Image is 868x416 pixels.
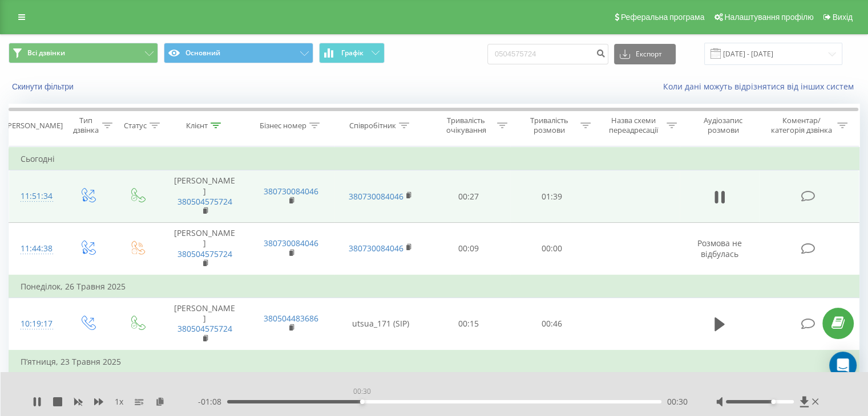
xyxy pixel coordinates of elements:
[667,396,688,407] span: 00:30
[124,121,147,130] div: Статус
[510,298,593,350] td: 00:46
[162,170,248,223] td: [PERSON_NAME]
[177,323,232,334] a: 380504575724
[771,399,776,404] div: Accessibility label
[9,43,158,63] button: Всі дзвінки
[115,396,123,407] span: 1 x
[510,223,593,275] td: 00:00
[690,116,757,135] div: Аудіозапис розмови
[360,399,365,404] div: Accessibility label
[177,196,232,207] a: 380504575724
[351,384,373,399] div: 00:30
[72,116,99,135] div: Тип дзвінка
[427,298,510,350] td: 00:15
[520,116,578,135] div: Тривалість розмови
[768,116,834,135] div: Коментар/категорія дзвінка
[260,121,306,130] div: Бізнес номер
[349,243,403,254] a: 380730084046
[264,238,318,248] a: 380730084046
[162,298,248,350] td: [PERSON_NAME]
[162,223,248,275] td: [PERSON_NAME]
[510,170,593,223] td: 01:39
[21,185,51,207] div: 11:51:34
[21,313,51,335] div: 10:19:17
[663,81,859,92] a: Коли дані можуть відрізнятися вiд інших систем
[5,121,63,130] div: [PERSON_NAME]
[334,298,427,350] td: utsua_171 (SIP)
[341,49,364,57] span: Графік
[264,313,318,324] a: 380504483686
[319,43,385,63] button: Графік
[697,238,742,259] span: Розмова не відбулась
[9,81,79,92] button: Скинути фільтри
[438,116,495,135] div: Тривалість очікування
[349,191,403,202] a: 380730084046
[9,350,859,373] td: П’ятниця, 23 Травня 2025
[27,48,65,58] span: Всі дзвінки
[264,186,318,197] a: 380730084046
[9,148,859,170] td: Сьогодні
[9,275,859,298] td: Понеділок, 26 Травня 2025
[724,13,813,22] span: Налаштування профілю
[186,121,208,130] div: Клієнт
[349,121,396,130] div: Співробітник
[21,238,51,260] div: 11:44:38
[487,44,608,64] input: Пошук за номером
[604,116,664,135] div: Назва схеми переадресації
[427,170,510,223] td: 00:27
[164,43,313,63] button: Основний
[177,248,232,259] a: 380504575724
[833,13,853,22] span: Вихід
[198,396,227,407] span: - 01:08
[427,223,510,275] td: 00:09
[621,13,705,22] span: Реферальна програма
[614,44,676,64] button: Експорт
[829,352,857,379] div: Open Intercom Messenger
